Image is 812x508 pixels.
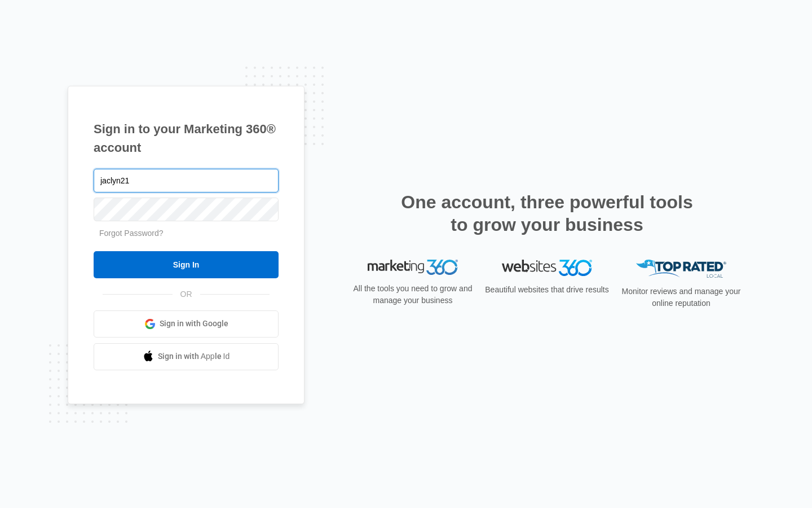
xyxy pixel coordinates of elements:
p: All the tools you need to grow and manage your business [350,283,476,306]
a: Sign in with Apple Id [94,343,279,370]
p: Beautiful websites that drive results [484,284,610,296]
img: Marketing 360 [368,260,458,275]
span: Sign in with Apple Id [158,351,230,362]
img: Websites 360 [502,260,592,276]
input: Sign In [94,251,279,278]
a: Sign in with Google [94,310,279,338]
span: OR [173,288,200,300]
span: Sign in with Google [160,318,228,330]
input: Email [94,169,279,192]
p: Monitor reviews and manage your online reputation [618,286,744,309]
a: Forgot Password? [99,229,164,238]
h1: Sign in to your Marketing 360® account [94,120,279,157]
h2: One account, three powerful tools to grow your business [398,191,696,236]
img: Top Rated Local [636,260,726,278]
